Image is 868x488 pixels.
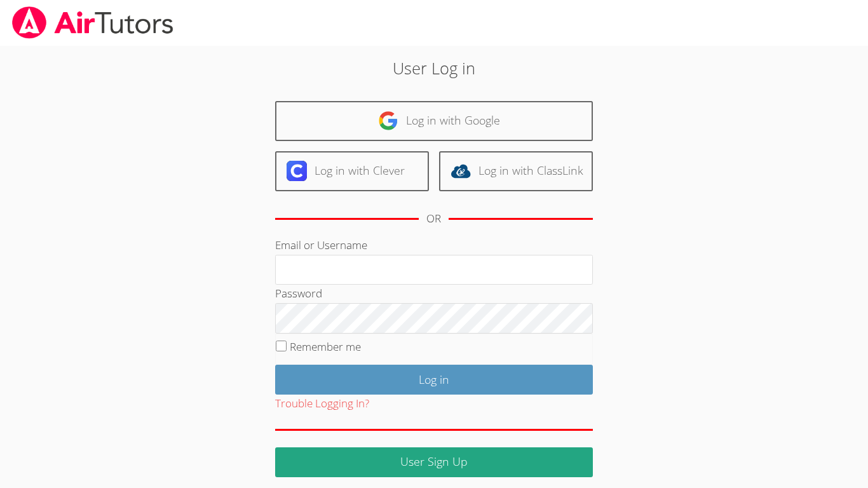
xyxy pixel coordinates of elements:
label: Password [275,286,322,301]
img: classlink-logo-d6bb404cc1216ec64c9a2012d9dc4662098be43eaf13dc465df04b49fa7ab582.svg [451,161,471,181]
label: Remember me [290,339,361,354]
img: clever-logo-6eab21bc6e7a338710f1a6ff85c0baf02591cd810cc4098c63d3a4b26e2feb20.svg [287,161,307,181]
button: Trouble Logging In? [275,395,369,413]
input: Log in [275,365,593,395]
a: Log in with Google [275,101,593,141]
a: User Sign Up [275,447,593,477]
a: Log in with ClassLink [439,151,593,191]
h2: User Log in [200,56,668,80]
img: google-logo-50288ca7cdecda66e5e0955fdab243c47b7ad437acaf1139b6f446037453330a.svg [378,111,398,131]
img: airtutors_banner-c4298cdbf04f3fff15de1276eac7730deb9818008684d7c2e4769d2f7ddbe033.png [11,6,175,39]
div: OR [426,210,441,228]
a: Log in with Clever [275,151,429,191]
label: Email or Username [275,238,367,252]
